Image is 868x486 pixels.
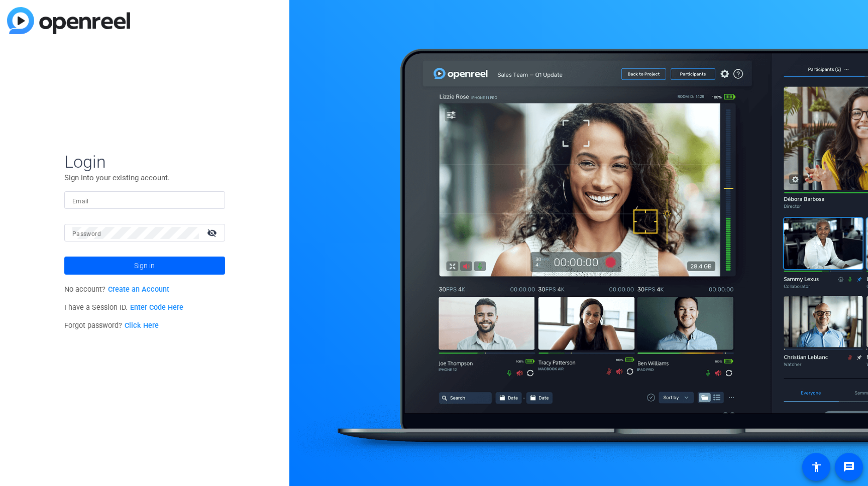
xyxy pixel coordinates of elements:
mat-label: Password [72,230,101,237]
a: Click Here [125,321,159,330]
input: Enter Email Address [72,194,217,206]
span: Forgot password? [64,321,159,330]
mat-icon: visibility_off [201,225,225,240]
mat-icon: accessibility [810,461,822,473]
mat-icon: message [843,461,855,473]
mat-label: Email [72,198,89,205]
span: Login [64,151,225,172]
span: Sign in [134,253,155,278]
span: I have a Session ID. [64,303,183,312]
p: Sign into your existing account. [64,172,225,183]
span: No account? [64,285,169,294]
a: Create an Account [108,285,169,294]
button: Sign in [64,257,225,275]
a: Enter Code Here [130,303,183,312]
img: blue-gradient.svg [7,7,130,34]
